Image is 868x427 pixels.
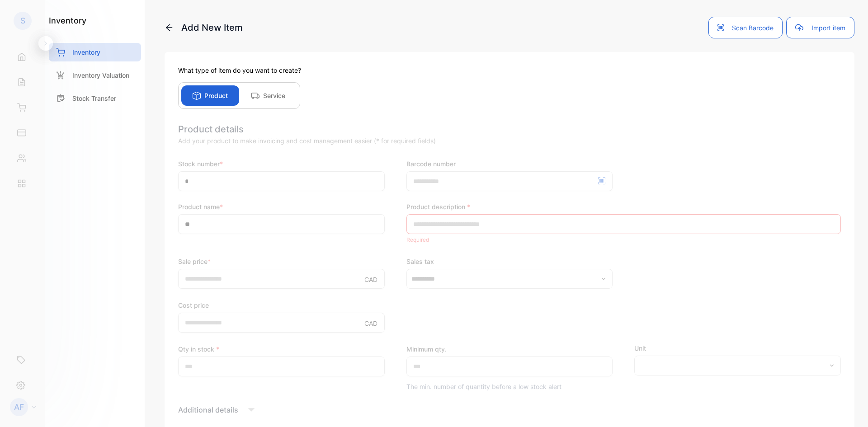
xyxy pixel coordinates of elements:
label: Stock number [178,159,385,169]
button: Import item [786,17,854,38]
p: Add New Item [165,21,243,34]
a: Inventory Valuation [49,66,141,84]
p: Product [204,91,228,100]
p: S [20,15,25,27]
p: CAD [364,275,377,284]
div: Add your product to make invoicing and cost management easier (* for required fields) [178,136,841,145]
label: Barcode number [406,159,613,169]
label: Unit [634,343,841,353]
label: Qty in stock [178,344,385,354]
label: Product description [406,202,841,211]
label: Sale price [178,257,385,266]
p: AF [14,401,24,413]
p: Required [406,234,841,246]
label: Minimum qty. [406,344,613,354]
p: Inventory [72,47,100,57]
a: Stock Transfer [49,89,141,108]
a: Inventory [49,43,141,61]
label: Sales tax [406,257,613,266]
button: Scan Barcode [708,17,783,38]
p: Additional details [178,404,238,415]
h1: inventory [49,14,86,27]
p: Stock Transfer [72,94,116,103]
p: Service [263,91,285,100]
p: The min. number of quantity before a low stock alert [406,382,613,391]
label: Product name [178,202,385,211]
p: CAD [364,319,377,328]
label: Cost price [178,300,385,310]
iframe: LiveChat chat widget [830,389,868,427]
p: Inventory Valuation [72,70,129,80]
p: What type of item do you want to create? [178,66,841,75]
div: Product details [178,122,841,136]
